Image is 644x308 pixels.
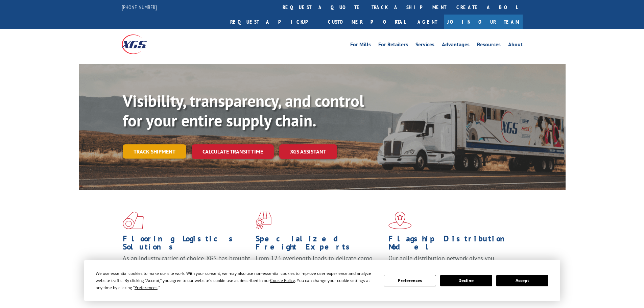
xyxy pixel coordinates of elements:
[279,144,337,159] a: XGS ASSISTANT
[350,42,371,49] a: For Mills
[442,42,470,49] a: Advantages
[123,90,364,131] b: Visibility, transparency, and control for your entire supply chain.
[123,254,250,278] span: As an industry carrier of choice, XGS has brought innovation and dedication to flooring logistics...
[440,275,492,286] button: Decline
[323,15,411,29] a: Customer Portal
[411,15,444,29] a: Agent
[256,254,383,284] p: From 123 overlength loads to delicate cargo, our experienced staff knows the best way to move you...
[388,212,412,229] img: xgs-icon-flagship-distribution-model-red
[270,278,295,283] span: Cookie Policy
[378,42,408,49] a: For Retailers
[444,15,523,29] a: Join Our Team
[384,275,436,286] button: Preferences
[84,260,560,301] div: Cookie Consent Prompt
[123,235,251,254] h1: Flooring Logistics Solutions
[135,285,158,290] span: Preferences
[496,275,548,286] button: Accept
[256,212,271,229] img: xgs-icon-focused-on-flooring-red
[192,144,274,159] a: Calculate transit time
[225,15,323,29] a: Request a pickup
[477,42,501,49] a: Resources
[123,212,144,229] img: xgs-icon-total-supply-chain-intelligence-red
[96,270,376,291] div: We use essential cookies to make our site work. With your consent, we may also use non-essential ...
[256,235,383,254] h1: Specialized Freight Experts
[122,4,157,10] a: [PHONE_NUMBER]
[415,42,434,49] a: Services
[123,144,186,159] a: Track shipment
[508,42,523,49] a: About
[388,235,516,254] h1: Flagship Distribution Model
[388,254,513,270] span: Our agile distribution network gives you nationwide inventory management on demand.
